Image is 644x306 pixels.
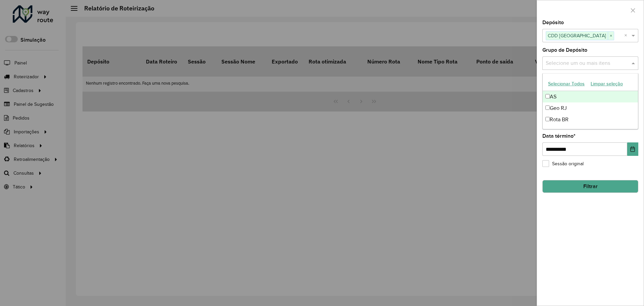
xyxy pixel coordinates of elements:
[542,180,638,193] button: Filtrar
[545,79,588,89] button: Selecionar Todos
[543,91,638,102] div: AS
[608,32,614,40] span: ×
[542,160,584,167] label: Sessão original
[543,102,638,114] div: Geo RJ
[542,46,587,54] label: Grupo de Depósito
[543,114,638,125] div: Rota BR
[627,142,638,156] button: Choose Date
[542,73,638,129] ng-dropdown-panel: Options list
[542,18,564,27] label: Depósito
[542,132,576,140] label: Data término
[624,32,630,40] span: Clear all
[588,79,626,89] button: Limpar seleção
[546,32,608,40] span: CDD [GEOGRAPHIC_DATA]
